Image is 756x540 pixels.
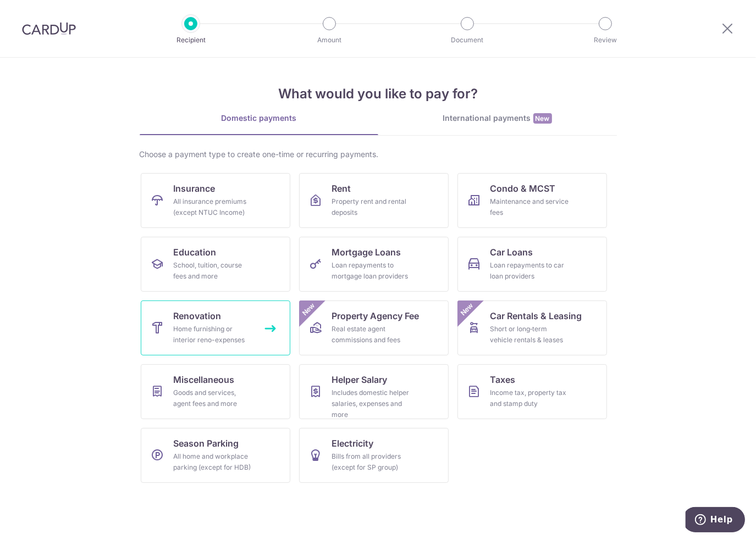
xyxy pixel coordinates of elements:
[332,437,374,450] span: Electricity
[332,309,420,322] span: Property Agency Fee
[299,237,449,292] a: Mortgage LoansLoan repayments to mortgage loan providers
[490,246,533,259] span: Car Loans
[457,237,607,292] a: Car LoansLoan repayments to car loan providers
[25,8,47,18] span: Help
[533,113,552,124] span: New
[378,113,617,124] div: International payments
[174,451,253,473] div: All home and workplace parking (except for HDB)
[332,246,401,259] span: Mortgage Loans
[299,300,449,355] a: Property Agency FeeReal estate agent commissions and feesNew
[457,300,607,355] a: Car Rentals & LeasingShort or long‑term vehicle rentals & leasesNew
[332,373,388,386] span: Helper Salary
[174,309,222,322] span: Renovation
[299,300,317,319] span: New
[174,373,235,386] span: Miscellaneous
[490,309,582,322] span: Car Rentals & Leasing
[140,149,617,160] div: Choose a payment type to create one-time or recurring payments.
[332,260,411,282] div: Loan repayments to mortgage loan providers
[490,196,570,218] div: Maintenance and service fees
[490,182,556,195] span: Condo & MCST
[141,364,290,419] a: MiscellaneousGoods and services, agent fees and more
[299,173,449,228] a: RentProperty rent and rental deposits
[141,237,290,292] a: EducationSchool, tuition, course fees and more
[22,22,76,35] img: CardUp
[457,364,607,419] a: TaxesIncome tax, property tax and stamp duty
[141,428,290,483] a: Season ParkingAll home and workplace parking (except for HDB)
[490,387,570,409] div: Income tax, property tax and stamp duty
[565,35,646,46] p: Review
[299,364,449,419] a: Helper SalaryIncludes domestic helper salaries, expenses and more
[174,437,239,450] span: Season Parking
[457,300,476,319] span: New
[332,451,411,473] div: Bills from all providers (except for SP group)
[174,324,253,346] div: Home furnishing or interior reno-expenses
[174,182,216,195] span: Insurance
[332,387,411,420] div: Includes domestic helper salaries, expenses and more
[332,182,351,195] span: Rent
[174,387,253,409] div: Goods and services, agent fees and more
[141,173,290,228] a: InsuranceAll insurance premiums (except NTUC Income)
[289,35,370,46] p: Amount
[427,35,508,46] p: Document
[140,113,378,124] div: Domestic payments
[140,84,617,104] h4: What would you like to pay for?
[174,196,253,218] div: All insurance premiums (except NTUC Income)
[457,173,607,228] a: Condo & MCSTMaintenance and service fees
[299,428,449,483] a: ElectricityBills from all providers (except for SP group)
[490,324,570,346] div: Short or long‑term vehicle rentals & leases
[174,260,253,282] div: School, tuition, course fees and more
[141,300,290,355] a: RenovationHome furnishing or interior reno-expenses
[174,246,217,259] span: Education
[150,35,231,46] p: Recipient
[332,324,411,346] div: Real estate agent commissions and fees
[686,507,745,535] iframe: Opens a widget where you can find more information
[490,373,516,386] span: Taxes
[332,196,411,218] div: Property rent and rental deposits
[490,260,570,282] div: Loan repayments to car loan providers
